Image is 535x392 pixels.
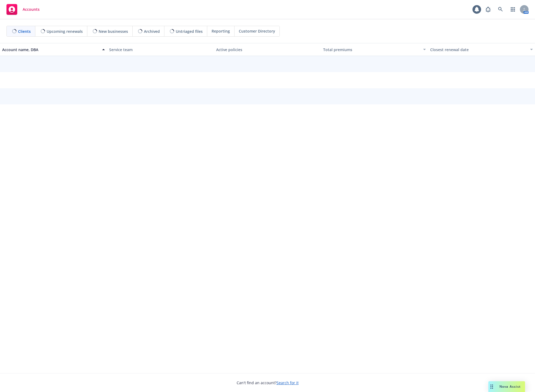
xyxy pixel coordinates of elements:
[212,28,230,34] span: Reporting
[109,47,212,52] div: Service team
[23,7,40,12] span: Accounts
[277,380,299,385] a: Search for it
[237,380,299,386] span: Can't find an account?
[2,47,99,52] div: Account name, DBA
[499,384,521,389] span: Nova Assist
[483,4,493,15] a: Report a Bug
[107,43,214,56] button: Service team
[47,29,83,34] span: Upcoming renewals
[176,29,203,34] span: Untriaged files
[488,381,525,392] button: Nova Assist
[144,29,160,34] span: Archived
[321,43,428,56] button: Total premiums
[323,47,420,52] div: Total premiums
[488,381,495,392] div: Drag to move
[508,4,518,15] a: Switch app
[4,2,42,17] a: Accounts
[430,47,527,52] div: Closest renewal date
[214,43,321,56] button: Active policies
[18,29,31,34] span: Clients
[428,43,535,56] button: Closest renewal date
[495,4,506,15] a: Search
[239,28,275,34] span: Customer Directory
[99,29,128,34] span: New businesses
[216,47,319,52] div: Active policies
